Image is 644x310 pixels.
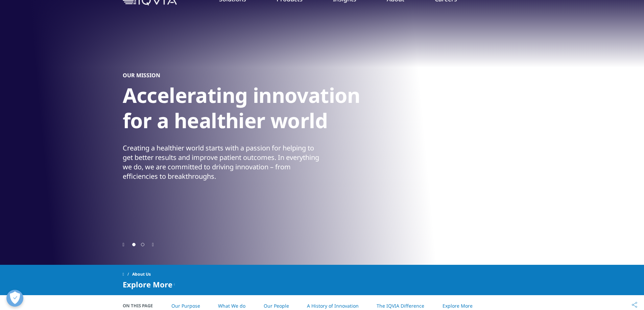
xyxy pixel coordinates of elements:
a: Explore More [443,303,473,309]
h1: Accelerating innovation for a healthier world [123,83,376,137]
a: Our Purpose [171,303,200,309]
a: The IQVIA Difference [377,303,424,309]
button: Open Preferences [6,290,23,307]
div: 1 / 2 [123,12,522,241]
div: Next slide [152,241,154,248]
div: Creating a healthier world starts with a passion for helping to get better results and improve pa... [123,143,320,181]
span: Go to slide 1 [132,243,136,246]
span: Explore More [123,280,172,288]
h5: OUR MISSION [123,72,160,79]
div: Previous slide [123,241,124,248]
a: Our People [264,303,289,309]
span: Go to slide 2 [141,243,144,246]
a: A History of Innovation [307,303,359,309]
span: About Us [132,268,151,280]
a: What We do [218,303,245,309]
span: On This Page [123,302,160,309]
